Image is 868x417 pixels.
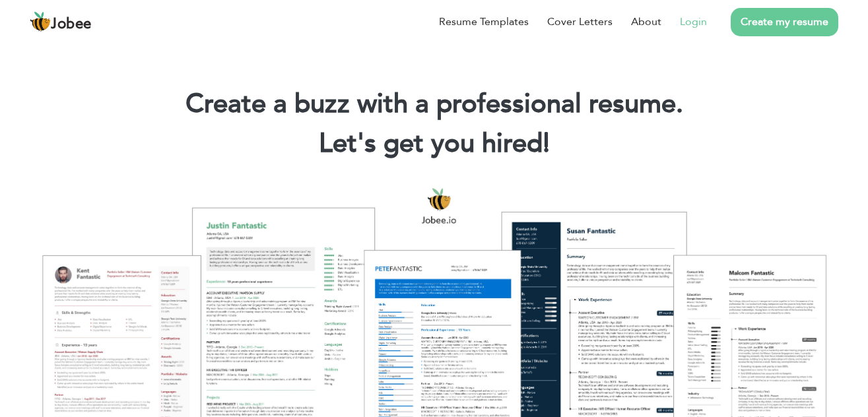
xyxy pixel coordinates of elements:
[30,11,51,32] img: jobee.io
[20,87,848,121] h1: Create a buzz with a professional resume.
[439,14,529,30] a: Resume Templates
[543,125,549,162] span: |
[547,14,613,30] a: Cover Letters
[731,8,838,36] a: Create my resume
[680,14,707,30] a: Login
[30,11,92,32] a: Jobee
[384,125,550,162] span: get you hired!
[631,14,661,30] a: About
[51,17,92,32] span: Jobee
[20,127,848,161] h2: Let's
